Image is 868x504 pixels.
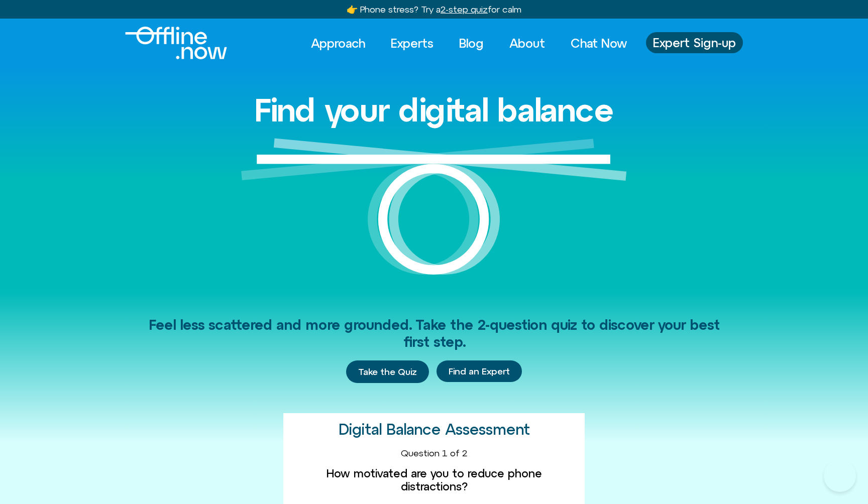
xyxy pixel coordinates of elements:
[500,32,554,54] a: About
[339,421,530,438] h2: Digital Balance Assessment
[347,4,521,15] a: 👉 Phone stress? Try a2-step quizfor calm
[291,448,577,459] div: Question 1 of 2
[824,460,856,492] iframe: Botpress
[441,4,488,15] u: 2-step quiz
[346,360,429,384] a: Take the Quiz
[302,32,636,54] nav: Menu
[562,32,636,54] a: Chat Now
[449,366,510,376] span: Find an Expert
[302,32,374,54] a: Approach
[358,366,417,377] span: Take the Quiz
[149,317,720,350] span: Feel less scattered and more grounded. Take the 2-question quiz to discover your best first step.
[254,92,614,128] h1: Find your digital balance
[437,360,522,383] a: Find an Expert
[382,32,443,54] a: Experts
[125,27,210,59] div: Logo
[291,467,577,493] label: How motivated are you to reduce phone distractions?
[653,36,736,49] span: Expert Sign-up
[646,32,743,53] a: Expert Sign-up
[450,32,493,54] a: Blog
[125,27,227,59] img: offline.now
[437,360,522,384] div: Find an Expert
